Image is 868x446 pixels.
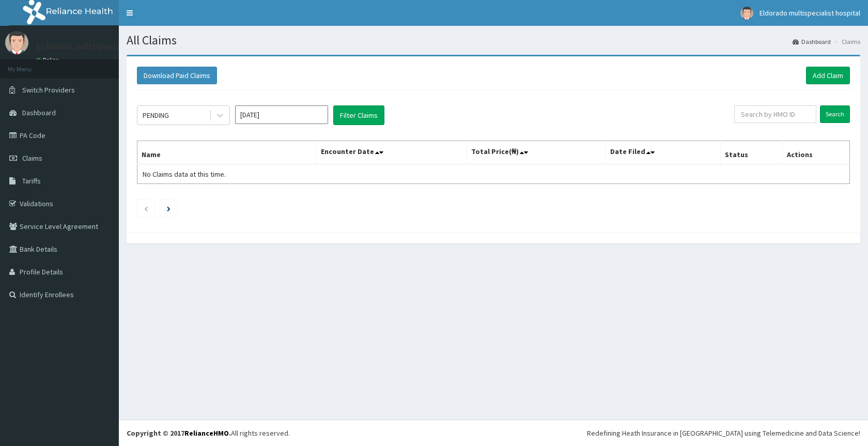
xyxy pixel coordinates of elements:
[22,85,75,95] span: Switch Providers
[36,56,61,64] a: Online
[144,204,148,213] a: Previous page
[734,105,816,123] input: Search by HMO ID
[143,170,226,179] span: No Claims data at this time.
[119,420,868,446] footer: All rights reserved.
[143,110,169,120] div: PENDING
[806,67,850,84] a: Add Claim
[22,108,56,117] span: Dashboard
[783,141,850,165] th: Actions
[832,37,860,46] li: Claims
[127,34,860,47] h1: All Claims
[333,105,384,125] button: Filter Claims
[235,105,328,124] input: Select Month and Year
[137,141,317,165] th: Name
[22,153,42,163] span: Claims
[467,141,606,165] th: Total Price(₦)
[587,428,860,438] div: Redefining Heath Insurance in [GEOGRAPHIC_DATA] using Telemedicine and Data Science!
[317,141,467,165] th: Encounter Date
[793,37,831,46] a: Dashboard
[127,428,231,438] strong: Copyright © 2017 .
[36,42,168,51] p: Eldorado multispecialist hospital
[760,8,860,18] span: Eldorado multispecialist hospital
[721,141,783,165] th: Status
[137,67,217,84] button: Download Paid Claims
[22,176,41,186] span: Tariffs
[606,141,721,165] th: Date Filed
[820,105,850,123] input: Search
[167,204,171,213] a: Next page
[5,31,28,54] img: User Image
[184,428,229,438] a: RelianceHMO
[740,7,753,20] img: User Image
